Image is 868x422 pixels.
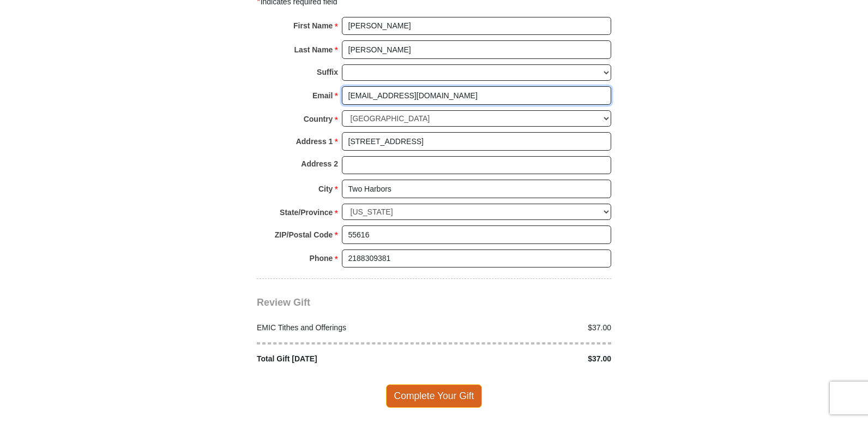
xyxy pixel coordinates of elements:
[296,134,333,149] strong: Address 1
[434,322,617,334] div: $37.00
[304,111,333,127] strong: Country
[301,156,338,171] strong: Address 2
[251,353,435,365] div: Total Gift [DATE]
[280,205,333,220] strong: State/Province
[312,88,333,103] strong: Email
[318,181,333,197] strong: City
[293,18,333,33] strong: First Name
[434,353,617,365] div: $37.00
[310,251,333,266] strong: Phone
[317,64,338,80] strong: Suffix
[294,42,333,57] strong: Last Name
[251,322,435,334] div: EMIC Tithes and Offerings
[257,297,310,308] span: Review Gift
[386,384,483,407] span: Complete Your Gift
[275,227,333,242] strong: ZIP/Postal Code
